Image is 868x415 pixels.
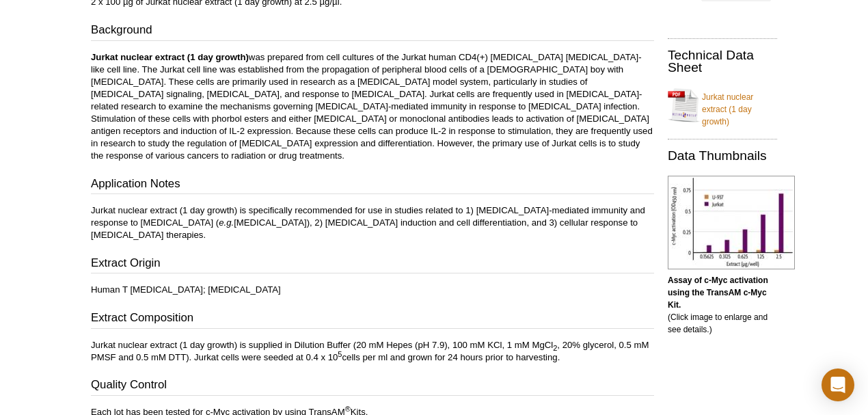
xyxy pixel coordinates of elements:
[553,343,557,351] sub: 2
[822,369,854,401] div: Open Intercom Messenger
[91,204,654,241] p: Jurkat nuclear extract (1 day growth) is specifically recommended for use in studies related to 1...
[345,405,351,413] sup: ®
[668,274,777,336] p: (Click image to enlarge and see details.)
[668,49,777,74] h2: Technical Data Sheet
[91,52,249,62] b: Jurkat nuclear extract (1 day growth)
[338,349,342,358] sup: 5
[91,51,654,162] p: was prepared from cell cultures of the Jurkat human CD4(+) [MEDICAL_DATA] [MEDICAL_DATA]-like cel...
[91,255,654,274] h3: Extract Origin
[91,284,654,296] p: Human T [MEDICAL_DATA]; [MEDICAL_DATA]
[668,83,777,128] a: Jurkat nuclear extract (1 day growth)
[91,310,654,329] h3: Extract Composition
[91,377,654,396] h3: Quality Control
[219,217,234,228] em: e.g.
[91,176,654,195] h3: Application Notes
[668,176,795,269] img: Figure 1: Measurement of c-Myc activity.
[668,150,777,162] h2: Data Thumbnails
[91,22,654,41] h3: Background
[668,276,768,310] b: Assay of c-Myc activation using the TransAM c-Myc Kit.
[91,339,654,364] p: Jurkat nuclear extract (1 day growth) is supplied in Dilution Buffer (20 mM Hepes (pH 7.9), 100 m...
